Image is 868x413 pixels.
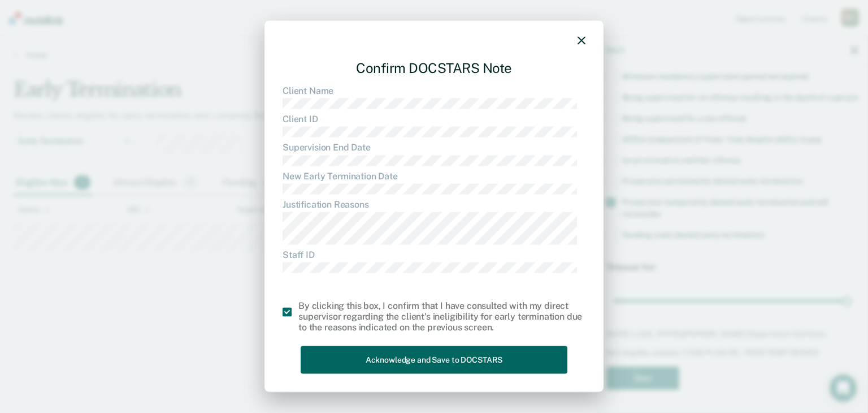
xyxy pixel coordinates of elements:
[283,51,585,85] div: Confirm DOCSTARS Note
[298,300,585,333] div: By clicking this box, I confirm that I have consulted with my direct supervisor regarding the cli...
[283,85,585,96] dt: Client Name
[283,199,585,209] dt: Justification Reasons
[283,142,585,153] dt: Supervision End Date
[283,249,585,260] dt: Staff ID
[283,114,585,124] dt: Client ID
[301,346,567,374] button: Acknowledge and Save to DOCSTARS
[283,170,585,181] dt: New Early Termination Date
